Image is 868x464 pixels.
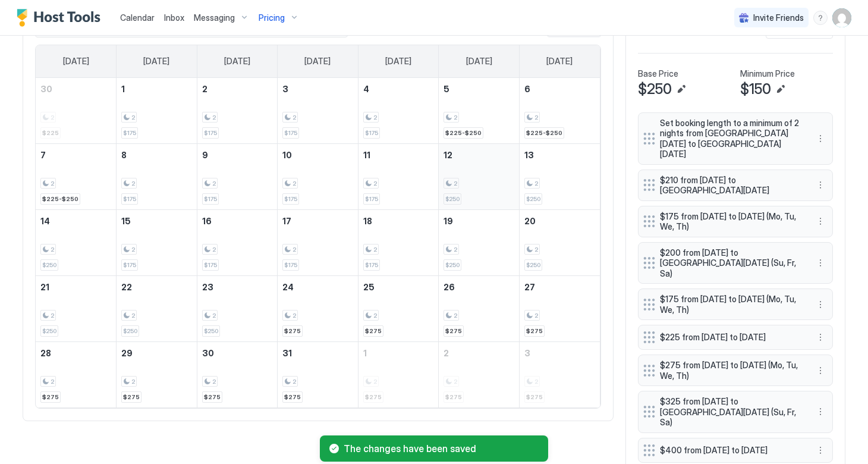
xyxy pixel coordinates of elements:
[282,84,288,94] span: 3
[813,256,828,270] div: menu
[202,84,207,94] span: 2
[117,78,197,100] a: December 1, 2025
[358,341,439,407] td: January 1, 2026
[660,396,801,428] span: $325 from [DATE] to [GEOGRAPHIC_DATA][DATE] (Su, Fr, Sa)
[51,246,54,253] span: 2
[638,170,833,201] div: $210 from [DATE] to [GEOGRAPHIC_DATA][DATE] menu
[519,143,600,209] td: December 13, 2025
[197,78,278,144] td: December 2, 2025
[293,246,296,253] span: 2
[660,294,801,315] span: $175 from [DATE] to [DATE] (Mo, Tu, We, Th)
[282,150,292,160] span: 10
[358,209,439,275] td: December 18, 2025
[224,56,250,67] span: [DATE]
[278,276,358,298] a: December 24, 2025
[358,78,439,144] td: December 4, 2025
[117,276,197,298] a: December 22, 2025
[131,114,135,121] span: 2
[143,56,169,67] span: [DATE]
[439,275,520,341] td: December 26, 2025
[638,289,833,320] div: $175 from [DATE] to [DATE] (Mo, Tu, We, Th) menu
[40,348,51,358] span: 28
[42,327,56,335] span: $250
[358,78,439,100] a: December 4, 2025
[358,275,439,341] td: December 25, 2025
[282,348,292,358] span: 31
[813,178,828,192] div: menu
[526,129,562,137] span: $225-$250
[42,195,78,203] span: $225-$250
[212,45,262,77] a: Tuesday
[454,45,504,77] a: Friday
[519,209,600,275] td: December 20, 2025
[813,131,828,146] button: More options
[832,8,851,27] div: User profile
[740,80,771,98] span: $150
[204,261,217,269] span: $175
[638,80,672,98] span: $250
[454,180,457,187] span: 2
[660,175,801,196] span: $210 from [DATE] to [GEOGRAPHIC_DATA][DATE]
[638,68,678,79] span: Base Price
[638,112,833,165] div: Set booking length to a minimum of 2 nights from [GEOGRAPHIC_DATA][DATE] to [GEOGRAPHIC_DATA][DAT...
[63,56,89,67] span: [DATE]
[358,342,439,364] a: January 1, 2026
[117,78,197,144] td: December 1, 2025
[120,11,155,24] a: Calendar
[212,378,216,385] span: 2
[638,355,833,386] div: $275 from [DATE] to [DATE] (Mo, Tu, We, Th) menu
[131,180,135,187] span: 2
[534,180,538,187] span: 2
[660,211,801,232] span: $175 from [DATE] to [DATE] (Mo, Tu, We, Th)
[363,150,370,160] span: 11
[202,150,208,160] span: 9
[36,209,117,275] td: December 14, 2025
[293,180,296,187] span: 2
[12,424,40,452] iframe: Intercom live chat
[36,210,116,232] a: December 14, 2025
[439,342,519,364] a: January 2, 2026
[358,143,439,209] td: December 11, 2025
[120,12,155,23] span: Calendar
[123,129,136,137] span: $175
[444,282,455,292] span: 26
[284,195,297,203] span: $175
[363,216,372,226] span: 18
[164,12,184,23] span: Inbox
[520,78,600,100] a: December 6, 2025
[363,282,375,292] span: 25
[259,12,285,23] span: Pricing
[813,363,828,378] div: menu
[638,242,833,284] div: $200 from [DATE] to [GEOGRAPHIC_DATA][DATE] (Su, Fr, Sa) menu
[40,150,46,160] span: 7
[197,341,278,407] td: December 30, 2025
[117,342,197,364] a: December 29, 2025
[36,78,117,144] td: November 30, 2025
[40,84,52,94] span: 30
[197,342,278,364] a: December 30, 2025
[202,282,213,292] span: 23
[117,209,197,275] td: December 15, 2025
[520,342,600,364] a: January 3, 2026
[813,131,828,146] div: menu
[660,332,801,343] span: $225 from [DATE] to [DATE]
[36,342,116,364] a: December 28, 2025
[40,216,50,226] span: 14
[365,195,378,203] span: $175
[293,114,296,121] span: 2
[36,276,116,298] a: December 21, 2025
[204,195,217,203] span: $175
[51,45,101,77] a: Sunday
[202,216,212,226] span: 16
[753,12,804,23] span: Invite Friends
[813,214,828,228] div: menu
[278,78,358,100] a: December 3, 2025
[51,378,54,385] span: 2
[740,68,795,79] span: Minimum Price
[204,327,218,335] span: $250
[813,178,828,192] button: More options
[385,56,411,67] span: [DATE]
[278,210,358,232] a: December 17, 2025
[363,348,367,358] span: 1
[519,78,600,144] td: December 6, 2025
